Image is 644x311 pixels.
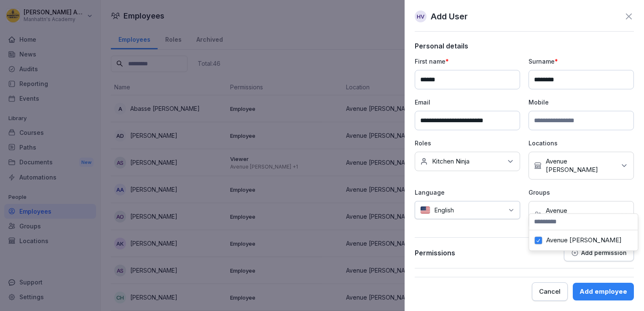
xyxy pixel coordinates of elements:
[532,282,568,301] button: Cancel
[529,139,634,147] p: Locations
[415,98,520,107] p: Email
[431,10,468,23] p: Add User
[546,236,622,244] label: Avenue [PERSON_NAME]
[564,244,634,261] button: Add permission
[546,157,616,174] p: Avenue [PERSON_NAME]
[539,287,561,296] div: Cancel
[581,249,627,256] p: Add permission
[415,11,427,22] div: hv
[415,249,455,257] p: Permissions
[415,188,520,197] p: Language
[415,57,520,66] p: First name
[432,157,470,166] p: Kitchen Ninja
[529,188,634,197] p: Groups
[546,206,616,223] p: Avenue [PERSON_NAME]
[415,139,520,147] p: Roles
[415,42,634,50] p: Personal details
[529,98,634,107] p: Mobile
[420,206,430,214] img: us.svg
[529,57,634,66] p: Surname
[580,287,627,296] div: Add employee
[573,283,634,300] button: Add employee
[415,201,520,219] div: English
